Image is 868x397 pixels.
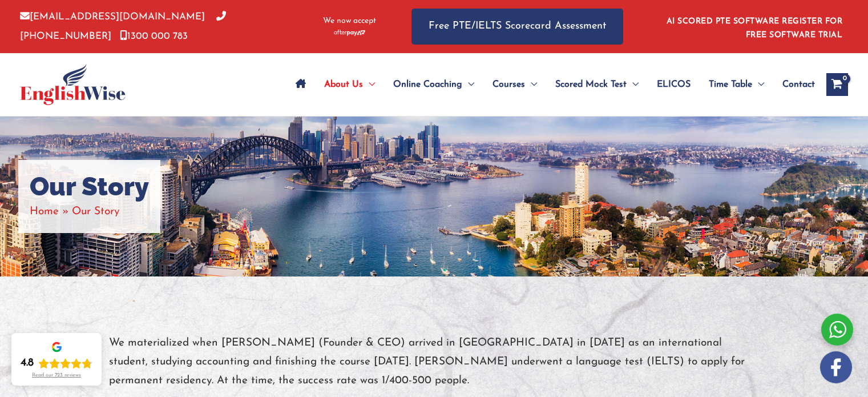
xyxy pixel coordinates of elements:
[483,65,546,105] a: CoursesMenu Toggle
[20,64,126,105] img: cropped-ew-logo
[30,171,149,202] h1: Our Story
[657,65,691,105] span: ELICOS
[393,65,462,105] span: Online Coaching
[32,372,81,379] div: Read our 723 reviews
[30,206,59,217] a: Home
[120,31,188,41] a: 1300 000 783
[334,30,365,36] img: Afterpay-Logo
[72,206,119,217] span: Our Story
[782,65,815,105] span: Contact
[384,65,483,105] a: Online CoachingMenu Toggle
[700,65,773,105] a: Time TableMenu Toggle
[555,65,627,105] span: Scored Mock Test
[462,65,474,105] span: Menu Toggle
[667,17,843,39] a: AI SCORED PTE SOFTWARE REGISTER FOR FREE SOFTWARE TRIAL
[826,73,848,96] a: View Shopping Cart, empty
[20,12,205,22] a: [EMAIL_ADDRESS][DOMAIN_NAME]
[660,8,848,45] aside: Header Widget 1
[492,65,525,105] span: Courses
[752,65,764,105] span: Menu Toggle
[323,15,376,27] span: We now accept
[709,65,752,105] span: Time Table
[21,356,34,370] div: 4.8
[315,65,384,105] a: About UsMenu Toggle
[21,356,92,370] div: Rating: 4.8 out of 5
[363,65,375,105] span: Menu Toggle
[546,65,648,105] a: Scored Mock TestMenu Toggle
[525,65,537,105] span: Menu Toggle
[627,65,639,105] span: Menu Toggle
[109,334,760,391] p: We materialized when [PERSON_NAME] (Founder & CEO) arrived in [GEOGRAPHIC_DATA] in [DATE] as an i...
[286,65,815,105] nav: Site Navigation: Main Menu
[20,12,226,41] a: [PHONE_NUMBER]
[773,65,815,105] a: Contact
[648,65,700,105] a: ELICOS
[324,65,363,105] span: About Us
[30,202,149,221] nav: Breadcrumbs
[820,351,852,383] img: white-facebook.png
[411,9,623,45] a: Free PTE/IELTS Scorecard Assessment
